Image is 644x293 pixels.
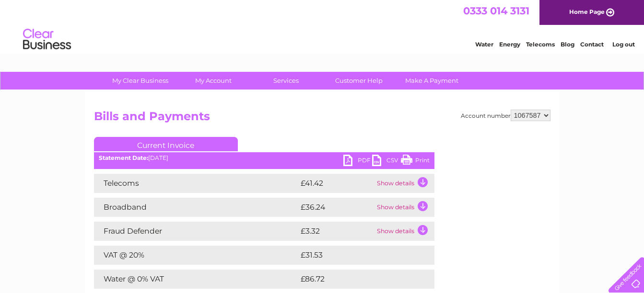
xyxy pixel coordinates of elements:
[96,5,549,46] div: Clear Business is a trading name of Verastar Limited (registered in [GEOGRAPHIC_DATA] No. 3667643...
[561,41,574,48] a: Blog
[392,72,471,90] a: Make A Payment
[94,222,298,241] td: Fraud Defender
[463,5,529,17] a: 0333 014 3131
[475,41,493,48] a: Water
[94,174,298,193] td: Telecoms
[94,246,298,265] td: VAT @ 20%
[298,198,375,217] td: £36.24
[499,41,520,48] a: Energy
[461,110,550,121] div: Account number
[343,155,372,169] a: PDF
[298,174,375,193] td: £41.42
[94,270,298,289] td: Water @ 0% VAT
[94,198,298,217] td: Broadband
[375,198,434,217] td: Show details
[94,137,238,151] a: Current Invoice
[375,222,434,241] td: Show details
[298,270,415,289] td: £86.72
[298,246,414,265] td: £31.53
[319,72,398,90] a: Customer Help
[298,222,375,241] td: £3.32
[401,155,430,169] a: Print
[526,41,555,48] a: Telecoms
[372,155,401,169] a: CSV
[580,41,604,48] a: Contact
[101,72,180,90] a: My Clear Business
[246,72,326,90] a: Services
[23,25,71,54] img: logo.png
[612,41,635,48] a: Log out
[94,110,550,128] h2: Bills and Payments
[99,154,148,161] b: Statement Date:
[375,174,434,193] td: Show details
[174,72,253,90] a: My Account
[94,155,434,161] div: [DATE]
